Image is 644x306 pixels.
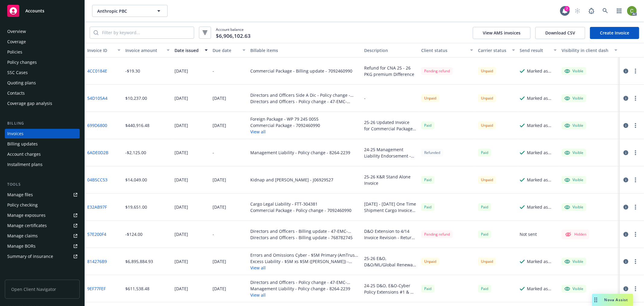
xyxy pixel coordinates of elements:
div: Account charges [7,149,41,159]
div: Cargo Legal Liability - FTT-304381 [250,201,351,207]
button: View all [250,292,359,298]
div: Contacts [7,88,25,98]
button: Billable items [248,43,362,57]
div: Errors and Omissions Cyber - $5M Primary (AmTrust) - ACL1246485 01 [250,252,359,258]
a: Overview [5,27,80,36]
div: Visible [565,123,583,128]
div: -$19.30 [125,68,140,74]
a: Policy changes [5,57,80,67]
div: Date issued [175,47,201,54]
button: Invoice amount [123,43,172,57]
span: Paid [421,285,434,292]
div: D&O Extension to 4/14 Invoice Revision - Return Premium [364,228,416,241]
div: Client status [421,47,467,54]
a: Policies [5,47,80,57]
button: Carrier status [476,43,517,57]
span: Paid [478,285,491,292]
div: Unpaid [478,94,496,102]
div: [DATE] [175,231,188,237]
div: [DATE] [213,95,226,101]
div: Unpaid [478,258,496,265]
a: Coverage gap analysis [5,99,80,108]
div: Paid [421,176,434,184]
div: Directors and Officers - Billing update - 47-EMC-333913-01 [250,228,359,234]
a: E32AB97F [87,204,107,210]
a: 6ADE0D2B [87,149,108,156]
span: Accounts [25,8,44,13]
div: Paid [478,203,491,211]
div: Unpaid [421,94,439,102]
span: Anthropic PBC [97,8,149,14]
button: Nova Assist [592,294,633,306]
div: Policy checking [7,200,38,210]
button: Due date [210,43,248,57]
a: Manage BORs [5,241,80,251]
div: Visible [565,204,583,210]
div: Invoices [7,129,24,138]
a: Account charges [5,149,80,159]
div: Refunded [421,149,443,156]
div: Marked as sent [527,149,557,156]
div: Billing updates [7,139,38,149]
div: Hidden [565,231,586,238]
div: Analytics hub [5,273,80,279]
div: Commercial Package - 7092460990 [250,122,320,129]
button: Client status [419,43,476,57]
div: Manage BORs [7,241,36,251]
a: 04B5CC53 [87,177,107,183]
a: Manage files [5,190,80,200]
span: Account balance [216,27,251,38]
div: [DATE] [175,149,188,156]
div: Marked as sent [527,204,557,210]
button: Send result [517,43,559,57]
a: Manage claims [5,231,80,241]
div: Policies [7,47,22,57]
div: Billing [5,120,80,126]
button: Date issued [172,43,210,57]
button: Invoice ID [85,43,123,57]
a: 814276B9 [87,258,107,265]
div: Paid [421,203,434,211]
div: Quoting plans [7,78,36,88]
div: [DATE] [175,204,188,210]
div: Visible [565,96,583,101]
button: Description [362,43,419,57]
div: [DATE] [175,258,188,265]
div: Drag to move [592,294,600,306]
div: Coverage [7,37,26,47]
div: [DATE] [213,177,226,183]
a: SSC Cases [5,68,80,77]
div: Due date [213,47,239,54]
div: Marked as sent [527,68,557,74]
div: Unpaid [478,122,496,129]
a: Quoting plans [5,78,80,88]
a: Summary of insurance [5,252,80,261]
div: Paid [421,122,434,129]
div: Paid [478,149,491,156]
div: $6,895,884.93 [125,258,153,265]
div: [DATE] [213,285,226,292]
div: Paid [478,230,491,238]
div: Manage claims [7,231,38,241]
div: - [213,68,214,74]
div: Pending refund [421,230,453,238]
div: 24-25 D&O, E&O-Cyber Policy Extensions #1 & #2 ([DATE] & [DATE]) [364,282,416,295]
div: Management Liability - Policy change - 8264-2239 [250,149,350,156]
a: Manage exposures [5,210,80,220]
button: Download CSV [535,27,585,39]
div: Billable items [250,47,359,54]
div: [DATE] [175,122,188,129]
div: Invoice amount [125,47,163,54]
div: SSC Cases [7,68,28,77]
span: Nova Assist [604,297,628,302]
div: Unpaid [478,176,496,184]
a: 57E200F4 [87,231,106,237]
a: Policy checking [5,200,80,210]
a: Report a Bug [585,5,598,17]
div: Kidnap and [PERSON_NAME] - J06929527 [250,177,333,183]
div: Visible [565,259,583,264]
a: Start snowing [572,5,584,17]
div: Carrier status [478,47,508,54]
